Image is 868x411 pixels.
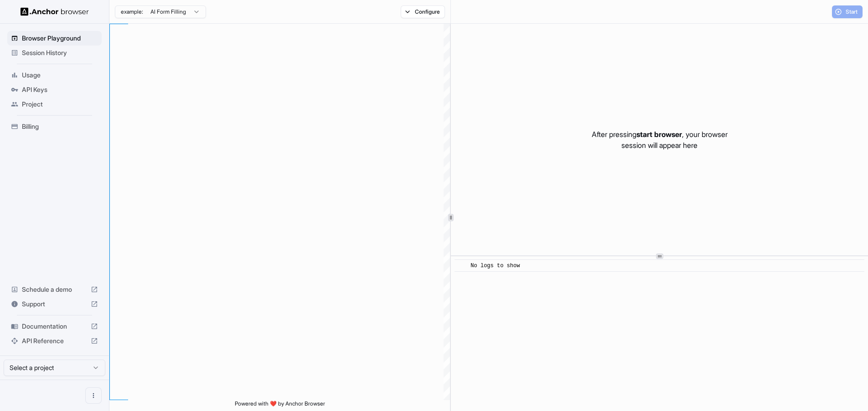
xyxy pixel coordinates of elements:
span: Session History [22,48,98,57]
div: Browser Playground [7,31,102,46]
div: Billing [7,119,102,134]
div: Support [7,297,102,311]
button: Open menu [85,387,102,404]
span: Powered with ❤️ by Anchor Browser [235,400,325,411]
p: After pressing , your browser session will appear here [592,129,728,151]
div: Usage [7,68,102,82]
div: API Keys [7,82,102,97]
span: API Keys [22,85,98,94]
span: start browser [636,130,682,139]
div: API Reference [7,334,102,348]
span: Project [22,100,98,109]
span: API Reference [22,336,87,345]
span: example: [121,8,143,15]
span: ​ [459,261,464,270]
span: Usage [22,71,98,80]
span: Schedule a demo [22,285,87,294]
div: Documentation [7,319,102,334]
div: Session History [7,46,102,60]
div: Project [7,97,102,112]
button: Configure [401,5,445,18]
span: Browser Playground [22,34,98,43]
span: No logs to show [470,263,520,269]
span: Support [22,299,87,309]
span: Billing [22,122,98,131]
div: Schedule a demo [7,282,102,297]
img: Anchor Logo [21,7,89,16]
span: Documentation [22,322,87,331]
